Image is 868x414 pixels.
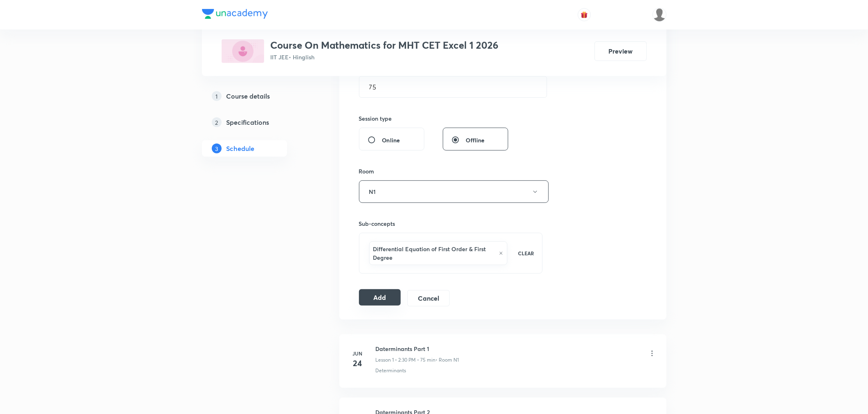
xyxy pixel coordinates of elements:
[271,39,499,51] h3: Course On Mathematics for MHT CET Excel 1 2026
[350,357,366,369] h4: 24
[212,144,222,153] p: 3
[466,136,485,144] span: Offline
[359,289,401,306] button: Add
[376,356,436,364] p: Lesson 1 • 2:30 PM • 75 min
[212,91,222,101] p: 1
[222,39,264,63] img: 4E754C0F-97D6-4A5F-8ED7-644929EDB531_plus.png
[436,356,459,364] p: • Room N1
[227,91,270,101] h5: Course details
[376,344,459,353] h6: Daterminants Part 1
[350,350,366,357] h6: Jun
[581,11,588,18] img: avatar
[373,245,495,262] h6: Differential Equation of First Order & First Degree
[653,8,666,22] img: Vivek Patil
[518,250,534,257] p: CLEAR
[359,76,547,97] input: 75
[359,219,543,228] h6: Sub-concepts
[202,88,313,104] a: 1Course details
[202,9,268,21] a: Company Logo
[359,180,549,203] button: N1
[202,9,268,19] img: Company Logo
[202,114,313,130] a: 2Specifications
[382,136,400,144] span: Online
[407,290,449,306] button: Cancel
[359,114,392,123] h6: Session type
[359,167,375,175] h6: Room
[227,117,269,127] h5: Specifications
[376,367,406,374] p: Determinants
[578,8,591,21] button: avatar
[227,144,255,153] h5: Schedule
[212,117,222,127] p: 2
[271,53,499,61] p: IIT JEE • Hinglish
[594,41,647,61] button: Preview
